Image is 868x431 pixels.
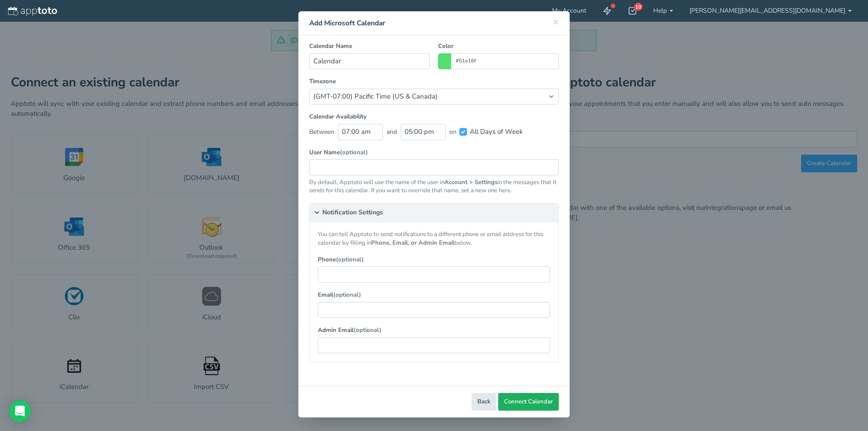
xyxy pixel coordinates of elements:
[449,128,457,137] span: on
[318,326,550,335] label: Admin Email
[444,178,497,186] b: Account > Settings
[498,393,559,411] button: Connect Calendar
[318,256,550,264] label: Phone
[459,128,467,136] input: All Days of Week
[504,398,553,406] span: Connect Calendar
[309,128,334,137] span: Between
[309,18,559,28] h4: Add Microsoft Calendar
[371,239,454,247] b: Phone, Email, or Admin Email
[438,42,559,51] label: Color
[354,326,382,335] span: (optional)
[336,256,364,264] span: (optional)
[318,291,550,299] label: Email
[472,393,496,411] button: Back
[387,128,397,137] span: and
[340,148,368,157] span: (optional)
[553,15,559,28] span: ×
[309,113,559,121] label: Calendar Availability
[9,400,31,422] div: Open Intercom Messenger
[309,178,559,195] p: By default, Apptoto will use the name of the user in in the messages that it sends for this calen...
[309,148,559,157] label: User Name
[310,204,558,222] summary: Notification Settings
[318,230,550,247] p: You can tell Apptoto to send notifications to a different phone or email address for this calenda...
[309,77,559,86] label: Timezone
[309,42,430,51] label: Calendar Name
[333,291,361,299] span: (optional)
[459,127,523,137] label: All Days of Week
